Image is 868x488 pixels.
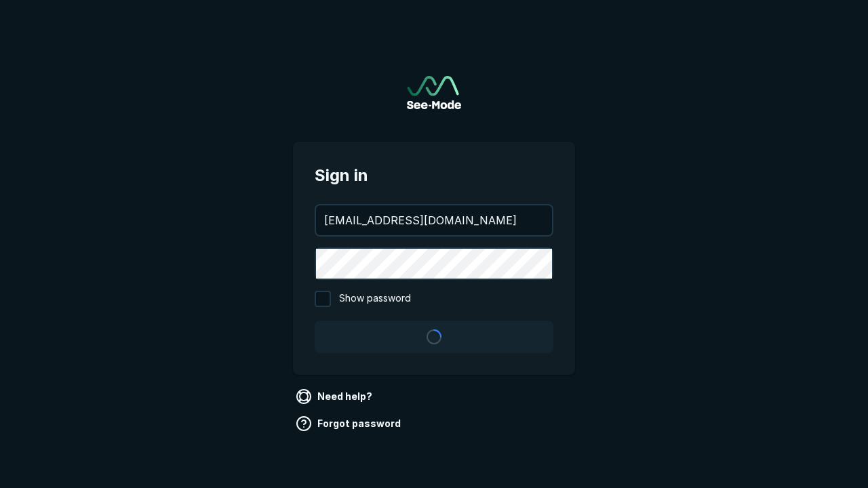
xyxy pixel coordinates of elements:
img: See-Mode Logo [407,76,461,109]
a: Forgot password [293,413,406,434]
span: Show password [339,291,411,307]
a: Go to sign in [407,76,461,109]
span: Sign in [315,163,553,188]
input: your@email.com [316,205,552,235]
a: Need help? [293,386,378,407]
